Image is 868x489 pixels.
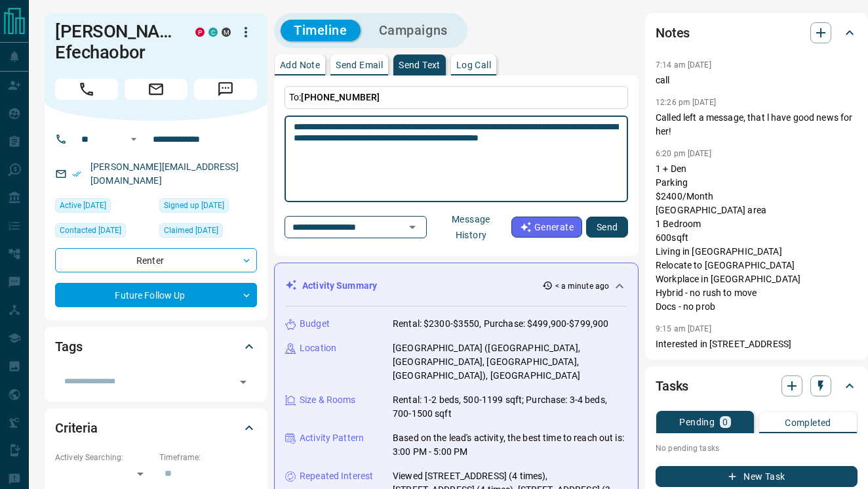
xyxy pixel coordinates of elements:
[302,279,377,293] p: Activity Summary
[285,274,627,298] div: Activity Summary< a minute ago
[393,393,627,421] p: Rental: 1-2 beds, 500-1199 sqft; Purchase: 3-4 beds, 700-1500 sqft
[656,74,858,87] p: call
[656,324,711,333] p: 9:15 am [DATE]
[55,198,153,217] div: Sun Oct 05 2025
[555,280,610,292] p: < a minute ago
[55,21,176,63] h1: [PERSON_NAME] Efechaobor
[656,466,858,487] button: New Task
[55,283,257,307] div: Future Follow Up
[60,199,106,212] span: Active [DATE]
[280,60,320,70] p: Add Note
[366,20,461,41] button: Campaigns
[722,417,728,427] p: 0
[300,393,356,407] p: Size & Rooms
[159,452,257,463] p: Timeframe:
[285,86,628,109] p: To:
[194,79,257,100] span: Message
[90,161,239,186] a: [PERSON_NAME][EMAIL_ADDRESS][DOMAIN_NAME]
[586,217,628,238] button: Send
[656,17,858,49] div: Notes
[656,337,858,351] p: Interested in [STREET_ADDRESS]
[159,198,257,217] div: Wed Mar 30 2022
[785,418,831,427] p: Completed
[55,336,82,357] h2: Tags
[656,370,858,402] div: Tasks
[656,162,858,314] p: 1 + Den Parking $2400/Month [GEOGRAPHIC_DATA] area 1 Bedroom 600sqft Living in [GEOGRAPHIC_DATA] ...
[656,60,711,70] p: 7:14 am [DATE]
[300,317,330,331] p: Budget
[55,417,98,438] h2: Criteria
[456,60,491,70] p: Log Call
[300,469,373,483] p: Repeated Interest
[656,22,690,43] h2: Notes
[55,452,153,463] p: Actively Searching:
[403,218,422,236] button: Open
[300,341,336,355] p: Location
[159,223,257,242] div: Tue Sep 23 2025
[656,438,858,458] p: No pending tasks
[195,28,205,37] div: property.ca
[301,92,380,102] span: [PHONE_NUMBER]
[399,60,441,70] p: Send Text
[55,412,257,444] div: Criteria
[393,431,627,459] p: Based on the lead's activity, the best time to reach out is: 3:00 PM - 5:00 PM
[55,79,118,100] span: Call
[656,98,716,107] p: 12:26 pm [DATE]
[393,317,608,331] p: Rental: $2300-$3550, Purchase: $499,900-$799,900
[208,28,218,37] div: condos.ca
[72,169,81,179] svg: Email Verified
[126,131,142,147] button: Open
[336,60,383,70] p: Send Email
[511,217,582,238] button: Generate
[125,79,187,100] span: Email
[60,224,121,237] span: Contacted [DATE]
[281,20,361,41] button: Timeline
[656,149,711,158] p: 6:20 pm [DATE]
[55,248,257,272] div: Renter
[55,331,257,362] div: Tags
[431,209,511,245] button: Message History
[222,28,231,37] div: mrloft.ca
[656,375,688,396] h2: Tasks
[55,223,153,242] div: Tue Sep 23 2025
[164,224,218,237] span: Claimed [DATE]
[164,199,224,212] span: Signed up [DATE]
[656,111,858,138] p: Called left a message, that l have good news for her!
[234,373,252,391] button: Open
[300,431,364,445] p: Activity Pattern
[393,341,627,383] p: [GEOGRAPHIC_DATA] ([GEOGRAPHIC_DATA], [GEOGRAPHIC_DATA], [GEOGRAPHIC_DATA], [GEOGRAPHIC_DATA]), [...
[679,417,715,427] p: Pending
